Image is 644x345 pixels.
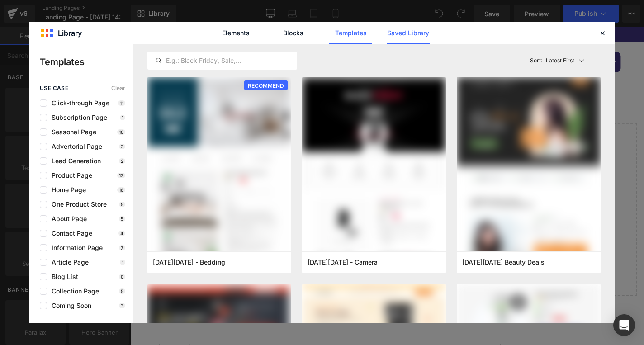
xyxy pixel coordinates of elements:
span: Subscription Page [47,114,107,121]
p: 5 [119,202,125,207]
span: Black Friday - Camera [308,258,378,266]
span: Advertorial Page [47,143,102,150]
span: Black Friday Beauty Deals [462,258,545,266]
span: Click-through Page [47,99,109,107]
p: 7 [119,245,125,250]
p: 2 [119,144,125,149]
p: 0 [119,274,125,279]
p: 5 [119,216,125,222]
span: Home Page [47,186,86,194]
p: 5 [119,288,125,294]
p: 12 [117,173,125,178]
span: Contact [150,33,177,42]
a: Commencer [467,27,522,48]
span: RECOMMEND [244,80,288,91]
a: Se connecter [401,27,467,47]
a: FAQ [118,28,144,47]
a: Templates [329,22,372,44]
p: 18 [117,187,125,193]
span: use case [40,85,68,91]
p: 1 [120,260,125,265]
p: 3 [119,303,125,308]
span: Sort: [530,57,542,64]
a: Explore Template [233,234,314,252]
span: Article Page [47,259,89,266]
p: 18 [117,129,125,135]
span: Contact Page [47,230,92,237]
a: Saved Library [387,22,430,44]
span: Lead Generation [47,157,101,165]
p: 1 [120,115,125,120]
span: Seasonal Page [47,128,96,136]
span: Product Page [47,172,92,179]
button: Latest FirstSort:Latest First [526,52,601,70]
img: bb39deda-7990-40f7-8e83-51ac06fbe917.png [457,77,601,270]
span: FAQ [124,33,139,42]
p: Start building your page [22,123,526,134]
p: 11 [118,100,125,106]
span: Coming Soon [47,302,91,309]
span: Clear [111,85,125,91]
a: Elements [214,22,257,44]
div: Open Intercom Messenger [613,314,635,336]
p: Templates [40,55,133,69]
img: Pacha™ CH [25,33,70,43]
p: Latest First [546,57,574,65]
input: E.g.: Black Friday, Sale,... [148,55,297,66]
p: 2 [119,158,125,164]
span: Information Page [47,244,103,251]
span: Cyber Monday - Bedding [153,258,225,266]
span: Collection Page [47,288,99,295]
span: One Product Store [47,201,107,208]
a: Blocks [272,22,315,44]
span: About Page [47,215,87,222]
span: Blog List [47,273,78,280]
p: 4 [118,231,125,236]
p: or Drag & Drop elements from left sidebar [22,259,526,265]
a: Accueil [83,28,118,47]
a: Contact [144,28,182,47]
span: Accueil [88,33,113,42]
